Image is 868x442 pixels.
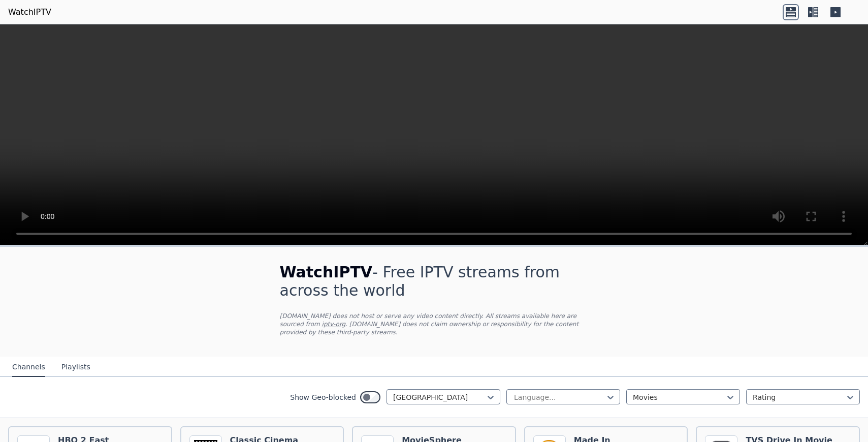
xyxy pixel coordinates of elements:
[280,263,589,300] h1: - Free IPTV streams from across the world
[280,263,373,281] span: WatchIPTV
[322,321,346,328] a: iptv-org
[61,358,90,377] button: Playlists
[290,392,356,402] label: Show Geo-blocked
[12,358,45,377] button: Channels
[280,312,589,336] p: [DOMAIN_NAME] does not host or serve any video content directly. All streams available here are s...
[8,6,51,18] a: WatchIPTV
